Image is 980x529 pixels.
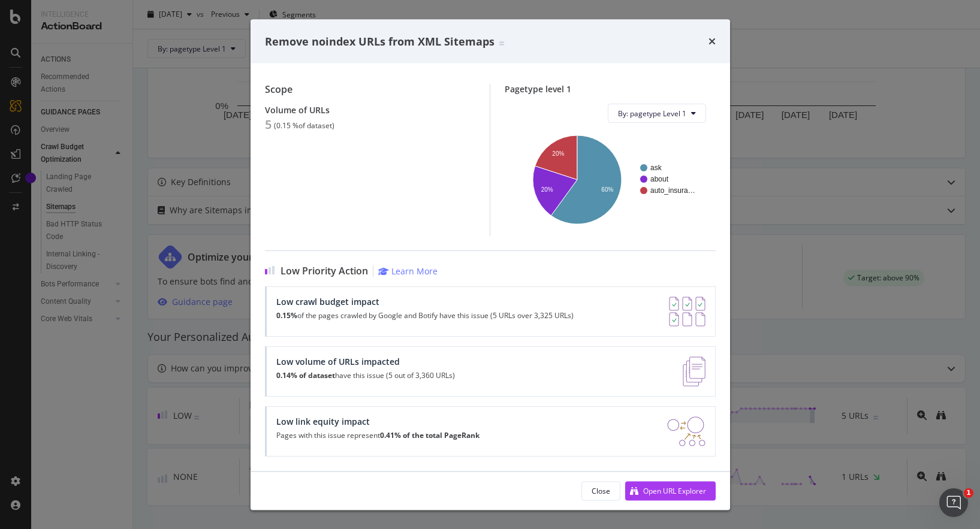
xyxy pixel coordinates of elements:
div: Volume of URLs [265,105,475,116]
img: Equal [499,41,504,45]
span: Low Priority Action [281,266,368,277]
span: 1 [964,488,973,498]
span: Remove noindex URLs from XML Sitemaps [265,34,494,48]
div: Close [592,485,610,495]
text: ask [650,164,662,173]
div: Low crawl budget impact [276,297,574,307]
a: Learn More [378,266,438,277]
p: have this issue (5 out of 3,360 URLs) [276,372,455,380]
button: Close [581,481,620,500]
img: DDxVyA23.png [667,417,705,447]
p: of the pages crawled by Google and Botify have this issue (5 URLs over 3,325 URLs) [276,312,574,321]
strong: 0.41% of the total PageRank [380,431,480,441]
div: ( 0.15 % of dataset ) [274,122,334,131]
div: 5 [265,118,272,132]
text: 20% [541,187,553,194]
button: By: pagetype Level 1 [608,104,706,123]
text: about [650,176,669,184]
div: Scope [265,84,475,96]
img: e5DMFwAAAABJRU5ErkJggg== [683,357,705,387]
div: Low volume of URLs impacted [276,357,455,367]
text: 20% [552,151,564,158]
svg: A chart. [514,133,706,227]
p: Pages with this issue represent [276,432,480,440]
text: 60% [601,187,613,194]
img: AY0oso9MOvYAAAAASUVORK5CYII= [669,297,705,327]
div: Pagetype level 1 [505,84,716,95]
span: By: pagetype Level 1 [618,108,686,119]
div: modal [251,19,730,510]
div: Learn More [391,266,438,277]
iframe: Intercom live chat [939,488,968,517]
div: Low link equity impact [276,417,480,427]
strong: 0.15% [276,311,297,321]
div: Open URL Explorer [643,485,706,495]
button: Open URL Explorer [625,481,716,500]
text: auto_insura… [650,187,695,195]
div: times [708,34,716,49]
strong: 0.14% of dataset [276,371,335,381]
